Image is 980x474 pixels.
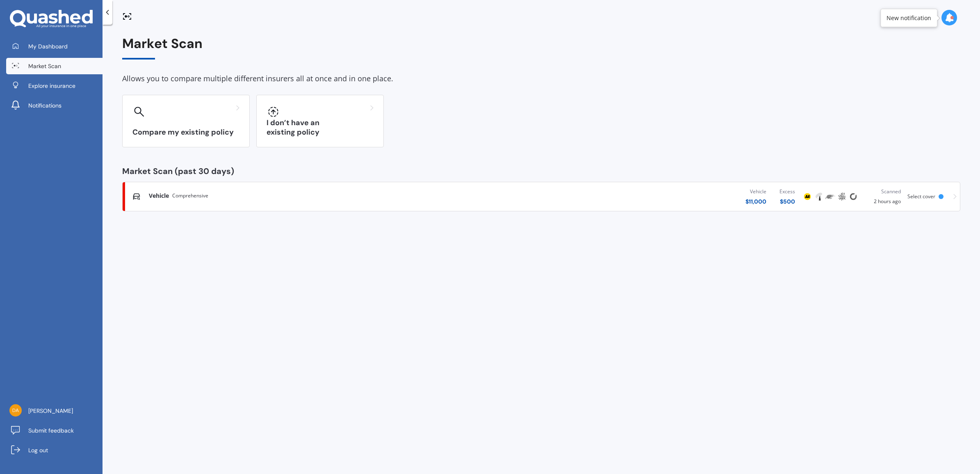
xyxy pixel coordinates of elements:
[6,78,103,94] a: Explore insurance
[6,442,103,458] a: Log out
[814,192,824,202] img: Tower
[745,188,766,196] div: Vehicle
[28,101,62,110] span: Notifications
[866,188,901,206] div: 2 hours ago
[122,182,960,211] a: VehicleComprehensiveVehicle$11,000Excess$500AATowerTrade Me InsuranceAMPCoveScanned2 hours agoSel...
[745,197,766,206] div: $ 11,000
[6,97,103,114] a: Notifications
[779,188,795,196] div: Excess
[6,58,103,74] a: Market Scan
[848,192,858,202] img: Cove
[172,192,208,200] span: Comprehensive
[28,407,73,415] span: [PERSON_NAME]
[887,14,931,22] div: New notification
[28,82,75,90] span: Explore insurance
[866,188,901,196] div: Scanned
[837,192,847,202] img: AMP
[6,403,103,419] a: [PERSON_NAME]
[28,446,48,454] span: Log out
[28,62,61,70] span: Market Scan
[122,73,960,85] div: Allows you to compare multiple different insurers all at once and in one place.
[28,426,74,435] span: Submit feedback
[779,197,795,206] div: $ 500
[825,192,835,202] img: Trade Me Insurance
[802,192,812,202] img: AA
[28,42,68,50] span: My Dashboard
[6,422,103,439] a: Submit feedback
[149,192,169,200] span: Vehicle
[122,36,960,60] div: Market Scan
[907,193,935,200] span: Select cover
[132,128,239,137] h3: Compare my existing policy
[267,118,374,137] h3: I don’t have an existing policy
[9,404,22,417] img: 2b76efae0a604a8b935b4aec462d5b3f
[122,167,960,175] div: Market Scan (past 30 days)
[6,38,103,55] a: My Dashboard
